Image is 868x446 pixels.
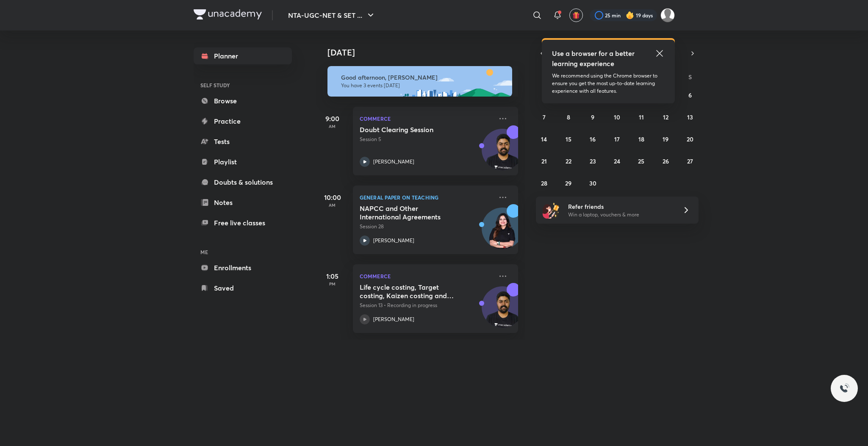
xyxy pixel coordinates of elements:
[586,132,599,146] button: September 16, 2025
[360,192,493,202] p: General Paper on Teaching
[590,135,596,143] abbr: September 16, 2025
[482,212,523,253] img: Avatar
[194,47,292,64] a: Planner
[373,237,414,244] p: [PERSON_NAME]
[614,135,620,143] abbr: September 17, 2025
[660,8,675,22] img: Sakshi Nath
[537,110,551,124] button: September 7, 2025
[316,124,349,129] p: AM
[688,91,692,99] abbr: September 6, 2025
[639,113,644,121] abbr: September 11, 2025
[566,135,571,143] abbr: September 15, 2025
[562,154,575,168] button: September 22, 2025
[316,192,349,202] h5: 10:00
[194,245,292,259] h6: ME
[568,202,672,211] h6: Refer friends
[590,157,596,165] abbr: September 23, 2025
[194,174,292,191] a: Doubts & solutions
[638,157,644,165] abbr: September 25, 2025
[316,281,349,286] p: PM
[194,153,292,170] a: Playlist
[552,48,636,69] h5: Use a browser for a better learning experience
[360,204,465,221] h5: NAPCC and Other International Agreements
[373,316,414,323] p: [PERSON_NAME]
[635,132,648,146] button: September 18, 2025
[610,132,624,146] button: September 17, 2025
[659,132,672,146] button: September 19, 2025
[586,154,599,168] button: September 23, 2025
[591,113,594,121] abbr: September 9, 2025
[610,154,624,168] button: September 24, 2025
[586,176,599,190] button: September 30, 2025
[341,82,505,89] p: You have 3 events [DATE]
[360,283,465,300] h5: Life cycle costing, Target costing, Kaizen costing and JIT
[683,132,697,146] button: September 20, 2025
[327,47,527,58] h4: [DATE]
[687,135,693,143] abbr: September 20, 2025
[360,125,465,134] h5: Doubt Clearing Session
[194,92,292,109] a: Browse
[541,157,547,165] abbr: September 21, 2025
[327,66,512,97] img: afternoon
[663,157,669,165] abbr: September 26, 2025
[316,271,349,281] h5: 1:05
[194,78,292,92] h6: SELF STUDY
[194,280,292,296] a: Saved
[589,179,596,187] abbr: September 30, 2025
[586,110,599,124] button: September 9, 2025
[194,133,292,150] a: Tests
[552,72,665,95] p: We recommend using the Chrome browser to ensure you get the most up-to-date learning experience w...
[688,73,692,81] abbr: Saturday
[683,88,697,102] button: September 6, 2025
[626,11,634,19] img: streak
[537,154,551,168] button: September 21, 2025
[360,114,493,124] p: Commerce
[635,154,648,168] button: September 25, 2025
[194,113,292,130] a: Practice
[687,157,693,165] abbr: September 27, 2025
[614,157,620,165] abbr: September 24, 2025
[659,110,672,124] button: September 12, 2025
[194,9,262,19] img: Company Logo
[360,136,493,143] p: Session 5
[482,291,523,332] img: Avatar
[663,113,668,121] abbr: September 12, 2025
[568,211,672,219] p: Win a laptop, vouchers & more
[194,214,292,231] a: Free live classes
[537,176,551,190] button: September 28, 2025
[360,223,493,230] p: Session 28
[341,74,505,81] h6: Good afternoon, [PERSON_NAME]
[566,157,571,165] abbr: September 22, 2025
[537,132,551,146] button: September 14, 2025
[614,113,620,121] abbr: September 10, 2025
[316,202,349,208] p: AM
[565,179,571,187] abbr: September 29, 2025
[194,9,262,22] a: Company Logo
[562,176,575,190] button: September 29, 2025
[663,135,668,143] abbr: September 19, 2025
[569,8,583,22] button: avatar
[687,113,693,121] abbr: September 13, 2025
[659,154,672,168] button: September 26, 2025
[373,158,414,166] p: [PERSON_NAME]
[635,110,648,124] button: September 11, 2025
[360,271,493,281] p: Commerce
[543,202,560,219] img: referral
[562,132,575,146] button: September 15, 2025
[543,113,546,121] abbr: September 7, 2025
[839,383,849,393] img: ttu
[194,259,292,276] a: Enrollments
[562,110,575,124] button: September 8, 2025
[283,7,381,24] button: NTA-UGC-NET & SET ...
[194,194,292,211] a: Notes
[572,11,580,19] img: avatar
[541,179,547,187] abbr: September 28, 2025
[360,302,493,309] p: Session 13 • Recording in progress
[541,135,547,143] abbr: September 14, 2025
[482,133,523,174] img: Avatar
[567,113,570,121] abbr: September 8, 2025
[638,135,644,143] abbr: September 18, 2025
[683,154,697,168] button: September 27, 2025
[610,110,624,124] button: September 10, 2025
[683,110,697,124] button: September 13, 2025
